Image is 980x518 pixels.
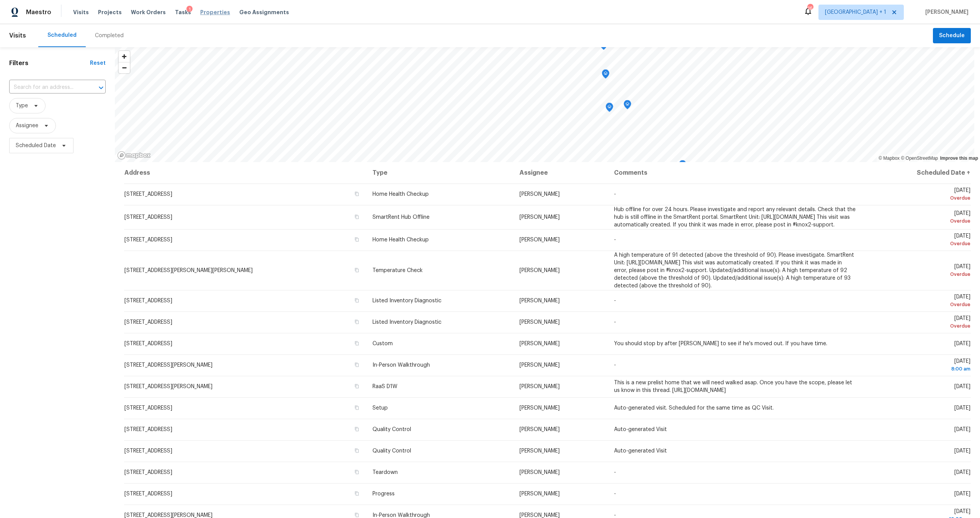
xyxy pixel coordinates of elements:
[96,82,106,93] button: Open
[16,142,56,149] span: Scheduled Date
[16,122,38,129] span: Assignee
[353,318,360,325] button: Copy Address
[372,513,430,518] span: In-Person Walkthrough
[124,362,212,368] span: [STREET_ADDRESS][PERSON_NAME]
[372,362,430,368] span: In-Person Walkthrough
[954,341,970,346] span: [DATE]
[47,31,77,39] div: Scheduled
[614,380,852,393] span: This is a new prelist home that we will need walked asap. Once you have the scope, please let us ...
[366,162,513,184] th: Type
[353,213,360,220] button: Copy Address
[868,294,970,308] span: [DATE]
[9,27,26,44] span: Visits
[353,361,360,368] button: Copy Address
[862,162,971,184] th: Scheduled Date ↑
[868,359,970,373] span: [DATE]
[353,426,360,433] button: Copy Address
[519,470,560,475] span: [PERSON_NAME]
[372,215,430,220] span: SmartRent Hub Offline
[614,237,616,243] span: -
[372,448,411,454] span: Quality Control
[200,8,230,16] span: Properties
[868,217,970,225] div: Overdue
[519,215,560,220] span: [PERSON_NAME]
[614,192,616,197] span: -
[124,341,172,346] span: [STREET_ADDRESS]
[124,513,212,518] span: [STREET_ADDRESS][PERSON_NAME]
[868,233,970,248] span: [DATE]
[73,8,89,16] span: Visits
[954,470,970,475] span: [DATE]
[614,207,856,228] span: Hub offline for over 24 hours. Please investigate and report any relevant details. Check that the...
[372,470,398,475] span: Teardown
[519,405,560,411] span: [PERSON_NAME]
[353,404,360,411] button: Copy Address
[519,341,560,346] span: [PERSON_NAME]
[954,405,970,411] span: [DATE]
[868,270,970,278] div: Overdue
[372,341,393,346] span: Custom
[519,320,560,325] span: [PERSON_NAME]
[372,192,429,197] span: Home Health Checkup
[939,31,965,41] span: Schedule
[679,160,686,172] div: Map marker
[115,47,974,162] canvas: Map
[124,405,172,411] span: [STREET_ADDRESS]
[117,151,151,160] a: Mapbox homepage
[868,322,970,330] div: Overdue
[519,513,560,518] span: [PERSON_NAME]
[513,162,608,184] th: Assignee
[868,240,970,248] div: Overdue
[901,156,938,161] a: OpenStreetMap
[372,298,441,303] span: Listed Inventory Diagnostic
[26,8,51,16] span: Maestro
[868,316,970,330] span: [DATE]
[353,236,360,243] button: Copy Address
[124,237,172,243] span: [STREET_ADDRESS]
[90,59,106,67] div: Reset
[868,264,970,278] span: [DATE]
[614,252,854,289] span: A high temperature of 91 detected (above the threshold of 90). Please investigate. SmartRent Unit...
[372,427,411,432] span: Quality Control
[124,384,212,389] span: [STREET_ADDRESS][PERSON_NAME]
[353,490,360,497] button: Copy Address
[95,32,124,39] div: Completed
[131,8,166,16] span: Work Orders
[602,69,609,81] div: Map marker
[519,362,560,368] span: [PERSON_NAME]
[879,156,900,161] a: Mapbox
[372,491,395,497] span: Progress
[353,340,360,347] button: Copy Address
[372,320,441,325] span: Listed Inventory Diagnostic
[353,267,360,274] button: Copy Address
[353,297,360,304] button: Copy Address
[372,268,423,273] span: Temperature Check
[353,447,360,454] button: Copy Address
[519,237,560,243] span: [PERSON_NAME]
[519,268,560,273] span: [PERSON_NAME]
[124,215,172,220] span: [STREET_ADDRESS]
[124,192,172,197] span: [STREET_ADDRESS]
[124,162,366,184] th: Address
[519,448,560,454] span: [PERSON_NAME]
[519,298,560,303] span: [PERSON_NAME]
[614,470,616,475] span: -
[239,8,289,16] span: Geo Assignments
[614,341,827,346] span: You should stop by after [PERSON_NAME] to see if he's moved out. If you have time.
[9,59,90,67] h1: Filters
[940,156,978,161] a: Improve this map
[119,62,130,73] span: Zoom out
[807,5,813,12] div: 16
[119,51,130,62] button: Zoom in
[98,8,122,16] span: Projects
[175,10,191,15] span: Tasks
[124,320,172,325] span: [STREET_ADDRESS]
[825,8,886,16] span: [GEOGRAPHIC_DATA] + 1
[519,491,560,497] span: [PERSON_NAME]
[614,320,616,325] span: -
[372,384,397,389] span: RaaS D1W
[353,469,360,475] button: Copy Address
[922,8,969,16] span: [PERSON_NAME]
[614,362,616,368] span: -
